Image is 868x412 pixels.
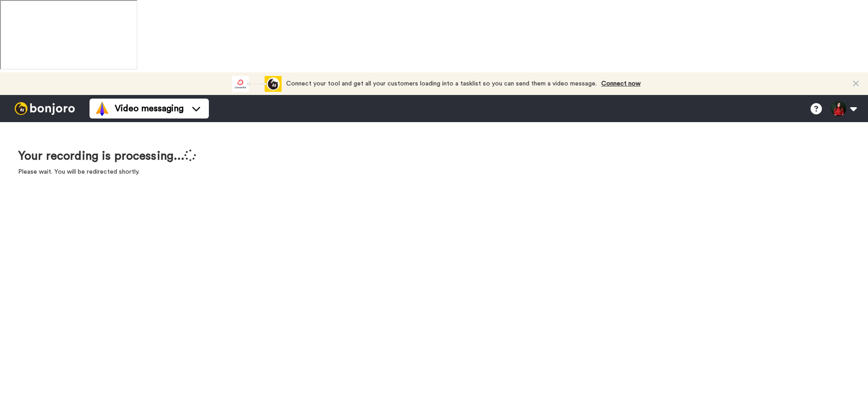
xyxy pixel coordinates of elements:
span: Connect your tool and get all your customers loading into a tasklist so you can send them a video... [286,81,597,87]
a: Connect now [601,81,641,87]
span: Video messaging [115,102,184,115]
h1: Your recording is processing... [18,149,196,163]
div: animation [232,76,282,92]
img: vm-color.svg [95,101,109,116]
img: bj-logo-header-white.svg [11,102,79,115]
p: Please wait. You will be redirected shortly. [18,167,196,176]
